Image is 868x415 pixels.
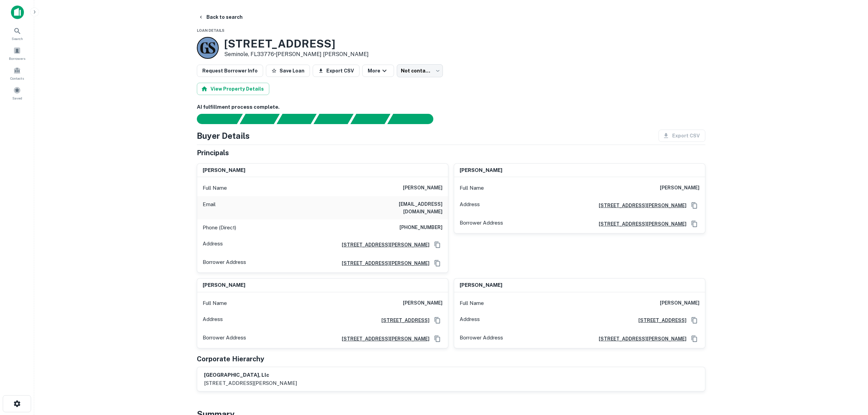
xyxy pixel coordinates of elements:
[12,36,23,41] span: Search
[2,44,32,63] a: Borrowers
[460,184,484,192] p: Full Name
[593,202,687,209] a: [STREET_ADDRESS][PERSON_NAME]
[195,11,245,23] button: Back to search
[432,315,443,325] button: Copy Address
[276,51,369,57] a: [PERSON_NAME] [PERSON_NAME]
[203,184,227,192] p: Full Name
[313,114,353,124] div: Principals found, AI now looking for contact information...
[593,220,687,228] a: [STREET_ADDRESS][PERSON_NAME]
[203,315,223,325] p: Address
[403,184,443,192] h6: [PERSON_NAME]
[12,95,22,101] span: Saved
[313,65,360,77] button: Export CSV
[10,76,24,81] span: Contacts
[9,56,25,61] span: Borrowers
[203,200,216,215] p: Email
[660,299,700,307] h6: [PERSON_NAME]
[633,317,687,324] a: [STREET_ADDRESS]
[834,360,868,393] iframe: Chat Widget
[240,114,280,124] div: Your request is received and processing...
[689,315,700,325] button: Copy Address
[197,28,225,32] span: Loan Details
[197,65,263,77] button: Request Borrower Info
[432,258,443,268] button: Copy Address
[197,148,229,158] h5: Principals
[336,335,430,343] a: [STREET_ADDRESS][PERSON_NAME]
[2,84,32,102] a: Saved
[203,258,246,268] p: Borrower Address
[460,166,502,174] h6: [PERSON_NAME]
[460,281,502,289] h6: [PERSON_NAME]
[689,334,700,344] button: Copy Address
[388,114,442,124] div: AI fulfillment process complete.
[432,240,443,250] button: Copy Address
[203,224,236,232] p: Phone (Direct)
[197,354,264,364] h5: Corporate Hierarchy
[362,65,394,77] button: More
[197,83,269,95] button: View Property Details
[397,64,443,77] div: Not contacted
[460,315,480,325] p: Address
[224,37,369,50] h3: [STREET_ADDRESS]
[399,224,443,232] h6: [PHONE_NUMBER]
[2,24,32,43] a: Search
[203,281,245,289] h6: [PERSON_NAME]
[593,335,687,343] a: [STREET_ADDRESS][PERSON_NAME]
[189,114,240,124] div: Sending borrower request to AI...
[689,219,700,229] button: Copy Address
[2,64,32,82] a: Contacts
[361,200,443,215] h6: [EMAIL_ADDRESS][DOMAIN_NAME]
[403,299,443,307] h6: [PERSON_NAME]
[203,299,227,307] p: Full Name
[689,200,700,211] button: Copy Address
[203,334,246,344] p: Borrower Address
[460,334,503,344] p: Borrower Address
[336,259,430,267] a: [STREET_ADDRESS][PERSON_NAME]
[266,65,310,77] button: Save Loan
[224,50,369,58] p: Seminole, FL33776 •
[336,241,430,249] a: [STREET_ADDRESS][PERSON_NAME]
[197,103,705,111] h6: AI fulfillment process complete.
[460,219,503,229] p: Borrower Address
[11,5,24,19] img: capitalize-icon.png
[204,371,297,379] h6: [GEOGRAPHIC_DATA], llc
[197,130,250,142] h4: Buyer Details
[350,114,390,124] div: Principals found, still searching for contact information. This may take time...
[432,334,443,344] button: Copy Address
[276,114,316,124] div: Documents found, AI parsing details...
[660,184,700,192] h6: [PERSON_NAME]
[203,166,245,174] h6: [PERSON_NAME]
[460,299,484,307] p: Full Name
[376,317,430,324] a: [STREET_ADDRESS]
[460,200,480,211] p: Address
[203,240,223,250] p: Address
[204,379,297,387] p: [STREET_ADDRESS][PERSON_NAME]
